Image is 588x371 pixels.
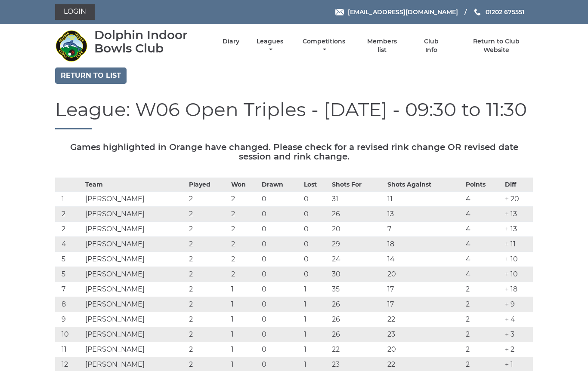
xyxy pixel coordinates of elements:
[83,222,187,237] td: [PERSON_NAME]
[302,312,330,327] td: 1
[187,342,229,357] td: 2
[187,222,229,237] td: 2
[385,327,464,342] td: 23
[260,312,302,327] td: 0
[229,192,260,207] td: 2
[83,252,187,267] td: [PERSON_NAME]
[385,192,464,207] td: 11
[302,207,330,222] td: 0
[385,178,464,192] th: Shots Against
[187,178,229,192] th: Played
[302,267,330,282] td: 0
[187,192,229,207] td: 2
[55,327,83,342] td: 10
[385,207,464,222] td: 13
[503,252,533,267] td: + 10
[302,237,330,252] td: 0
[385,222,464,237] td: 7
[260,297,302,312] td: 0
[464,237,503,252] td: 4
[260,192,302,207] td: 0
[83,237,187,252] td: [PERSON_NAME]
[503,222,533,237] td: + 13
[187,297,229,312] td: 2
[464,222,503,237] td: 4
[55,142,533,161] h5: Games highlighted in Orange have changed. Please check for a revised rink change OR revised date ...
[187,312,229,327] td: 2
[55,342,83,357] td: 11
[260,327,302,342] td: 0
[55,207,83,222] td: 2
[503,192,533,207] td: + 20
[55,237,83,252] td: 4
[330,237,385,252] td: 29
[300,37,347,54] a: Competitions
[187,252,229,267] td: 2
[229,207,260,222] td: 2
[55,4,95,20] a: Login
[385,237,464,252] td: 18
[302,178,330,192] th: Lost
[464,192,503,207] td: 4
[187,267,229,282] td: 2
[464,252,503,267] td: 4
[260,178,302,192] th: Drawn
[55,252,83,267] td: 5
[302,327,330,342] td: 1
[464,267,503,282] td: 4
[260,342,302,357] td: 0
[503,297,533,312] td: + 9
[335,7,458,17] a: Email [EMAIL_ADDRESS][DOMAIN_NAME]
[83,192,187,207] td: [PERSON_NAME]
[229,327,260,342] td: 1
[503,267,533,282] td: + 10
[385,252,464,267] td: 14
[55,99,533,129] h1: League: W06 Open Triples - [DATE] - 09:30 to 11:30
[464,312,503,327] td: 2
[330,207,385,222] td: 26
[229,178,260,192] th: Won
[503,237,533,252] td: + 11
[223,37,239,46] a: Diary
[260,252,302,267] td: 0
[385,282,464,297] td: 17
[187,207,229,222] td: 2
[348,8,458,16] span: [EMAIL_ADDRESS][DOMAIN_NAME]
[260,237,302,252] td: 0
[302,297,330,312] td: 1
[330,342,385,357] td: 22
[385,342,464,357] td: 20
[464,178,503,192] th: Points
[460,37,533,54] a: Return to Club Website
[302,282,330,297] td: 1
[83,178,187,192] th: Team
[503,342,533,357] td: + 2
[330,282,385,297] td: 35
[55,297,83,312] td: 8
[260,282,302,297] td: 0
[473,7,524,17] a: Phone us 01202 675551
[55,67,127,84] a: Return to list
[486,8,524,16] span: 01202 675551
[385,267,464,282] td: 20
[83,207,187,222] td: [PERSON_NAME]
[229,282,260,297] td: 1
[464,282,503,297] td: 2
[503,282,533,297] td: + 18
[464,297,503,312] td: 2
[83,342,187,357] td: [PERSON_NAME]
[330,297,385,312] td: 26
[229,267,260,282] td: 2
[302,252,330,267] td: 0
[474,9,480,15] img: Phone us
[464,342,503,357] td: 2
[330,267,385,282] td: 30
[385,297,464,312] td: 17
[330,222,385,237] td: 20
[55,30,87,62] img: Dolphin Indoor Bowls Club
[83,327,187,342] td: [PERSON_NAME]
[330,252,385,267] td: 24
[229,312,260,327] td: 1
[417,37,445,54] a: Club Info
[260,267,302,282] td: 0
